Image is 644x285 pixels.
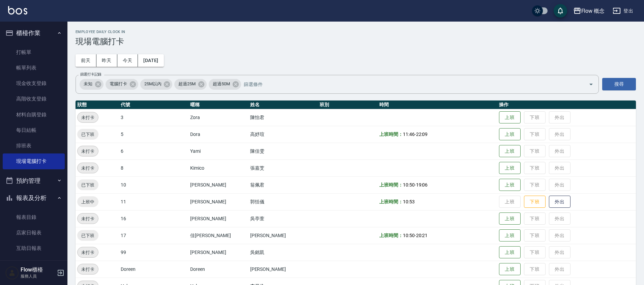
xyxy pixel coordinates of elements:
span: 10:50 [403,233,415,238]
img: Person [5,266,19,280]
span: 未打卡 [78,266,98,273]
th: 代號 [119,101,188,109]
span: 19:06 [416,182,428,188]
label: 篩選打卡記錄 [80,72,101,77]
button: [DATE] [138,54,164,67]
th: 暱稱 [188,101,248,109]
span: 22:09 [416,132,428,137]
div: Flow 概念 [581,7,605,15]
th: 操作 [497,101,636,109]
td: Yami [188,143,248,160]
div: 超過25M [174,79,207,90]
a: 每日結帳 [3,122,65,138]
td: 11 [119,193,188,210]
button: 報表及分析 [3,189,65,207]
a: 高階收支登錄 [3,91,65,107]
button: 上班 [499,111,521,124]
td: 佳[PERSON_NAME] [188,227,248,244]
a: 店家日報表 [3,225,65,240]
td: [PERSON_NAME] [188,193,248,210]
button: 上班 [499,263,521,276]
td: 吳銘凱 [248,244,318,261]
td: Doreen [119,261,188,278]
td: Zora [188,109,248,126]
span: 已下班 [77,232,98,239]
input: 篩選條件 [242,78,577,90]
a: 材料自購登錄 [3,107,65,122]
button: save [554,4,567,18]
button: 前天 [76,54,96,67]
div: 25M以內 [140,79,173,90]
h3: 現場電腦打卡 [76,37,636,46]
a: 互助點數明細 [3,256,65,272]
td: 3 [119,109,188,126]
span: 未打卡 [78,148,98,155]
b: 上班時間： [379,199,403,204]
td: 99 [119,244,188,261]
span: 超過25M [174,81,200,87]
td: 8 [119,160,188,176]
span: 未打卡 [78,165,98,172]
button: 上班 [499,128,521,141]
b: 上班時間： [379,132,403,137]
td: 16 [119,210,188,227]
button: Open [586,79,596,90]
td: [PERSON_NAME] [188,210,248,227]
a: 報表目錄 [3,209,65,225]
button: Flow 概念 [570,4,608,18]
button: 櫃檯作業 [3,24,65,42]
span: 未知 [80,81,96,87]
th: 時間 [378,101,497,109]
span: 10:53 [403,199,415,204]
h2: Employee Daily Clock In [76,30,636,34]
td: Doreen [188,261,248,278]
a: 帳單列表 [3,60,65,76]
span: 25M以內 [140,81,166,87]
span: 上班中 [77,198,98,205]
img: Logo [8,6,27,15]
td: 郭恬儀 [248,193,318,210]
button: 今天 [117,54,138,67]
a: 互助日報表 [3,240,65,256]
td: 陳佳雯 [248,143,318,160]
span: 未打卡 [78,215,98,222]
span: 電腦打卡 [106,81,131,87]
td: [PERSON_NAME] [188,244,248,261]
td: 10 [119,176,188,193]
button: 上班 [499,246,521,259]
td: - [378,126,497,143]
a: 打帳單 [3,45,65,60]
b: 上班時間： [379,233,403,238]
td: Kimico [188,160,248,176]
td: 5 [119,126,188,143]
p: 服務人員 [21,273,55,279]
td: [PERSON_NAME] [248,227,318,244]
button: 外出 [549,196,570,208]
td: Dora [188,126,248,143]
span: 20:21 [416,233,428,238]
td: - [378,176,497,193]
a: 現金收支登錄 [3,76,65,91]
span: 已下班 [77,131,98,138]
td: [PERSON_NAME] [248,261,318,278]
span: 未打卡 [78,249,98,256]
th: 班別 [318,101,378,109]
h5: Flow櫃檯 [21,266,55,273]
b: 上班時間： [379,182,403,188]
a: 排班表 [3,138,65,153]
button: 登出 [610,5,636,17]
button: 上班 [499,179,521,191]
span: 10:50 [403,182,415,188]
td: 高妤瑄 [248,126,318,143]
div: 電腦打卡 [106,79,138,90]
span: 已下班 [77,181,98,189]
th: 姓名 [248,101,318,109]
div: 未知 [80,79,104,90]
td: - [378,227,497,244]
td: 翁佩君 [248,176,318,193]
div: 超過50M [209,79,241,90]
button: 昨天 [96,54,117,67]
td: [PERSON_NAME] [188,176,248,193]
span: 未打卡 [78,114,98,121]
td: 吳亭萱 [248,210,318,227]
